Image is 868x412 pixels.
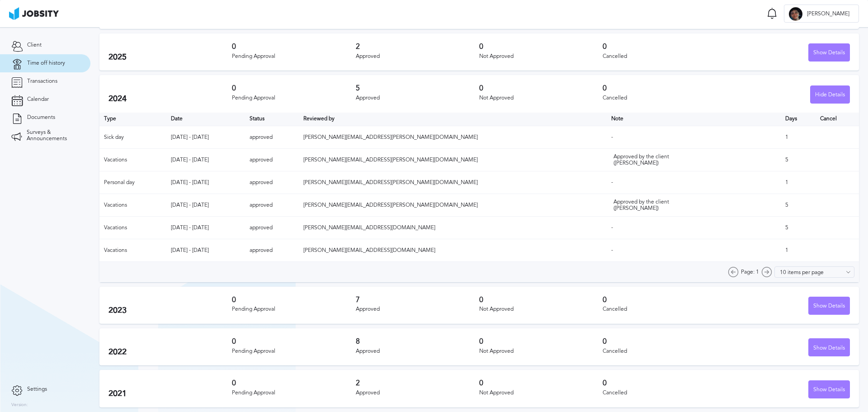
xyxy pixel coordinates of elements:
h2: 2025 [108,52,232,62]
span: - [611,134,613,140]
button: Hide Details [810,85,850,104]
td: [DATE] - [DATE] [166,126,245,149]
div: Not Approved [479,95,603,101]
div: Cancelled [603,95,726,101]
h3: 0 [479,84,603,92]
div: Approved [356,306,479,313]
th: Type [99,113,166,126]
h3: 8 [356,337,479,346]
div: Cancelled [603,306,726,313]
td: Vacations [99,239,166,262]
div: Approved by the client ([PERSON_NAME]) [613,199,704,212]
td: [DATE] - [DATE] [166,171,245,194]
h3: 7 [356,296,479,304]
span: [PERSON_NAME][EMAIL_ADDRESS][PERSON_NAME][DOMAIN_NAME] [303,202,478,208]
h3: 0 [479,296,603,304]
span: - [611,179,613,185]
div: Pending Approval [232,390,355,396]
h3: 0 [603,84,726,92]
div: Pending Approval [232,348,355,355]
span: Calendar [27,96,49,103]
h3: 2 [356,43,479,51]
div: Approved [356,348,479,355]
button: Show Details [808,297,850,315]
td: 5 [781,149,816,171]
div: Approved [356,390,479,396]
span: [PERSON_NAME][EMAIL_ADDRESS][PERSON_NAME][DOMAIN_NAME] [303,156,478,163]
h2: 2022 [108,347,232,357]
td: 5 [781,194,816,217]
th: Toggle SortBy [607,113,781,126]
button: Show Details [808,338,850,356]
div: Approved [356,95,479,101]
td: Vacations [99,149,166,171]
span: - [611,224,613,231]
th: Toggle SortBy [299,113,607,126]
div: Not Approved [479,53,603,60]
div: Not Approved [479,306,603,313]
td: approved [245,194,299,217]
div: Pending Approval [232,95,355,101]
div: L [789,7,802,21]
h3: 0 [603,337,726,346]
span: Page: 1 [741,269,759,275]
td: approved [245,239,299,262]
span: [PERSON_NAME][EMAIL_ADDRESS][PERSON_NAME][DOMAIN_NAME] [303,179,478,185]
td: [DATE] - [DATE] [166,239,245,262]
div: Show Details [809,381,849,399]
span: Documents [27,114,55,121]
div: Not Approved [479,348,603,355]
h2: 2024 [108,94,232,104]
td: Vacations [99,217,166,239]
div: Approved [356,53,479,60]
span: [PERSON_NAME] [802,11,854,17]
h3: 0 [479,379,603,387]
h3: 0 [232,84,355,92]
h3: 0 [603,43,726,51]
h2: 2021 [108,389,232,398]
th: Cancel [816,113,859,126]
h3: 0 [603,379,726,387]
div: Show Details [809,297,849,315]
div: Approved by the client ([PERSON_NAME]) [613,154,704,166]
h3: 0 [232,296,355,304]
span: Time off history [27,60,65,66]
div: Pending Approval [232,306,355,313]
span: [PERSON_NAME][EMAIL_ADDRESS][DOMAIN_NAME] [303,247,435,253]
td: [DATE] - [DATE] [166,194,245,217]
td: 5 [781,217,816,239]
h3: 0 [232,43,355,51]
h3: 0 [479,43,603,51]
td: approved [245,149,299,171]
img: ab4bad089aa723f57921c736e9817d99.png [9,7,59,20]
button: L[PERSON_NAME] [784,5,859,23]
span: [PERSON_NAME][EMAIL_ADDRESS][PERSON_NAME][DOMAIN_NAME] [303,134,478,140]
td: approved [245,126,299,149]
th: Days [781,113,816,126]
td: approved [245,217,299,239]
td: 1 [781,171,816,194]
td: [DATE] - [DATE] [166,217,245,239]
td: 1 [781,126,816,149]
label: Version: [11,403,28,408]
span: Client [27,42,42,48]
td: Sick day [99,126,166,149]
button: Show Details [808,43,850,62]
td: Vacations [99,194,166,217]
div: Cancelled [603,390,726,396]
div: Cancelled [603,53,726,60]
span: Transactions [27,78,57,85]
h3: 0 [232,337,355,346]
span: [PERSON_NAME][EMAIL_ADDRESS][DOMAIN_NAME] [303,224,435,231]
div: Hide Details [811,86,849,104]
h3: 5 [356,84,479,92]
h2: 2023 [108,306,232,315]
div: Cancelled [603,348,726,355]
div: Not Approved [479,390,603,396]
h3: 0 [232,379,355,387]
td: [DATE] - [DATE] [166,149,245,171]
td: approved [245,171,299,194]
span: - [611,247,613,253]
td: 1 [781,239,816,262]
